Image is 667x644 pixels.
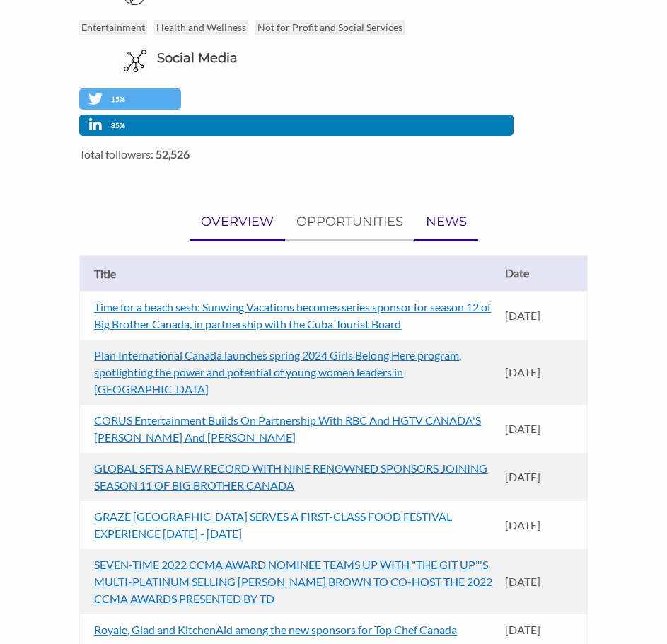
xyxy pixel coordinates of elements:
[94,558,492,605] a: SEVEN-TIME 2022 CCMA AWARD NOMINEE TEAMS UP WITH "THE GIT UP"'S MULTI-PLATINUM SELLING [PERSON_NA...
[94,413,481,444] a: CORUS Entertainment Builds On Partnership With RBC And HGTV CANADA'S [PERSON_NAME] And [PERSON_NAME]
[79,147,587,161] label: Total followers:
[111,119,129,132] p: 85%
[505,470,580,483] p: [DATE]
[154,20,248,35] p: Health and Wellness
[124,50,146,72] img: Social Media Icon
[505,518,580,531] p: [DATE]
[505,309,580,322] p: [DATE]
[505,365,580,379] p: [DATE]
[94,510,452,540] a: GRAZE [GEOGRAPHIC_DATA] SERVES A FIRST-CLASS FOOD FESTIVAL EXPERIENCE [DATE] - [DATE]
[111,93,129,106] p: 15%
[505,422,580,435] p: [DATE]
[505,575,580,588] p: [DATE]
[505,623,580,636] p: [DATE]
[255,20,405,35] p: Not for Profit and Social Services
[156,147,190,161] strong: 52,526
[79,20,147,35] p: Entertainment
[94,348,461,396] a: Plan International Canada launches spring 2024 Girls Belong Here program, spotlighting the power ...
[157,50,238,67] h6: Social Media
[94,461,487,492] a: GLOBAL SETS A NEW RECORD WITH NINE RENOWNED SPONSORS JOINING SEASON 11 OF BIG BROTHER CANADA
[426,212,467,232] p: NEWS
[498,256,588,292] th: Date
[201,212,274,232] p: OVERVIEW
[296,212,403,232] p: OPPORTUNITIES
[94,623,457,636] a: Royale, Glad and KitchenAid among the new sponsors for Top Chef Canada
[80,256,498,292] th: Title
[94,300,491,330] a: Time for a beach sesh: Sunwing Vacations becomes series sponsor for season 12 of Big Brother Cana...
